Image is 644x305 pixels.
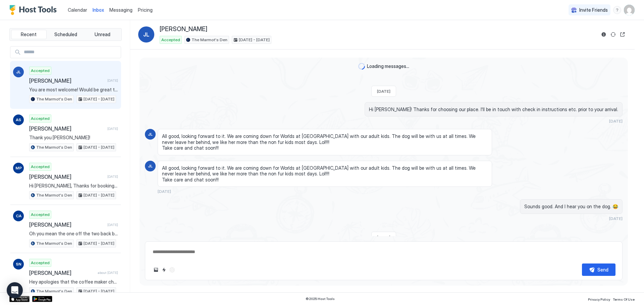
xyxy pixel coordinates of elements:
span: Accepted [31,212,50,218]
span: Inbox [93,7,104,13]
span: [DATE] [609,119,623,124]
span: MP [15,165,22,171]
span: Terms Of Use [613,297,635,301]
span: [DATE] - [DATE] [84,288,114,294]
span: The Marmot's Den [36,240,72,246]
button: Upload image [152,266,160,274]
span: Scheduled [54,31,77,37]
div: tab-group [9,28,122,41]
button: Send [582,263,615,276]
span: CA [16,213,21,219]
span: All good, looking forward to it. We are coming down for Worlds at [GEOGRAPHIC_DATA] with our adul... [162,165,488,183]
span: Oh you mean the one off the two back bedrooms? Have never heard it called that before. 😊 [29,231,118,237]
span: [DATE] [377,235,390,240]
span: [DATE] [377,89,390,94]
div: Open Intercom Messenger [7,282,23,298]
span: © 2025 Host Tools [306,297,335,301]
div: User profile [624,5,635,15]
span: The Marmot's Den [36,192,72,198]
span: Sounds good. And I hear you on the dog. 😂 [524,204,618,210]
span: [DATE] [158,189,171,194]
span: Privacy Policy [588,297,610,301]
span: Hi [PERSON_NAME], Thanks for booking our place! I'll send you more details including check-in ins... [29,183,118,189]
button: Sync reservation [609,30,617,39]
span: Hi [PERSON_NAME]! Thanks for choosing our place. I'll be in touch with check in instructions etc.... [369,106,618,112]
span: [DATE] - [DATE] [84,96,114,102]
span: JL [16,69,21,75]
span: Thank you [PERSON_NAME]! [29,135,118,141]
span: [DATE] [107,78,118,83]
a: Google Play Store [32,296,52,302]
span: JL [143,30,149,39]
input: Input Field [21,47,121,58]
span: [PERSON_NAME] [29,270,95,276]
a: Messaging [109,6,132,13]
a: Privacy Policy [588,295,610,302]
span: Accepted [31,68,50,74]
a: Inbox [93,6,104,13]
span: [DATE] - [DATE] [84,192,114,198]
span: Accepted [31,116,50,122]
button: Reservation information [600,30,608,39]
span: Accepted [161,37,180,43]
span: [DATE] [609,216,623,221]
span: Pricing [138,7,153,13]
span: The Marmot's Den [36,288,72,294]
div: loading [358,63,365,70]
button: Quick reply [160,266,168,274]
span: [PERSON_NAME] [29,77,105,84]
a: Calendar [68,6,87,13]
div: menu [613,6,621,14]
span: [PERSON_NAME] [29,221,105,228]
a: App Store [9,296,30,302]
a: Terms Of Use [613,295,635,302]
span: [PERSON_NAME] [29,173,105,180]
span: Loading messages... [367,63,409,69]
span: JL [148,163,153,169]
span: [DATE] [107,174,118,179]
span: Recent [21,31,37,37]
button: Open reservation [619,30,627,39]
button: Recent [11,30,47,39]
span: You are most welcome! Would be great to see you again. [29,87,118,93]
span: Accepted [31,260,50,266]
span: Hey apologies that the coffee maker chose you guys to blow up on. Hope you enjoyed your stay! [29,279,118,285]
span: Unread [95,31,110,37]
span: [DATE] [107,223,118,227]
span: Calendar [68,7,87,13]
button: Scheduled [48,30,84,39]
a: Host Tools Logo [9,5,60,15]
span: The Marmot's Den [192,37,227,43]
span: [PERSON_NAME] [29,125,105,132]
div: Send [597,266,608,273]
span: [PERSON_NAME] [160,25,207,33]
span: Invite Friends [579,7,608,13]
span: [DATE] [107,127,118,131]
button: Unread [85,30,120,39]
span: Accepted [31,164,50,170]
span: The Marmot's Den [36,96,72,102]
span: [DATE] - [DATE] [239,37,270,43]
span: SN [16,261,21,267]
span: about [DATE] [98,271,118,275]
span: All good, looking forward to it. We are coming down for Worlds at [GEOGRAPHIC_DATA] with our adul... [162,133,488,151]
span: [DATE] - [DATE] [84,144,114,150]
span: Messaging [109,7,132,13]
span: The Marmot's Den [36,144,72,150]
span: AS [16,117,21,123]
span: JL [148,131,153,137]
span: [DATE] - [DATE] [84,240,114,246]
